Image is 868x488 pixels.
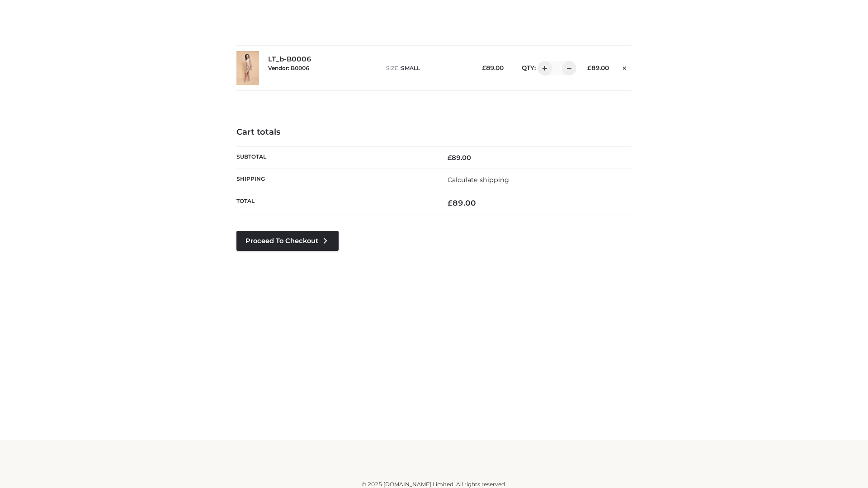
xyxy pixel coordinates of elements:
th: Total [236,191,434,215]
span: £ [587,64,591,71]
a: Calculate shipping [448,176,509,184]
bdi: 89.00 [448,154,471,162]
bdi: 89.00 [587,64,609,71]
div: LT_b-B0006 [268,55,377,80]
small: Vendor: B0006 [268,65,309,71]
bdi: 89.00 [482,64,504,71]
a: Remove this item [618,61,632,73]
bdi: 89.00 [448,198,476,207]
th: Shipping [236,169,434,191]
th: Subtotal [236,146,434,169]
a: Proceed to Checkout [236,231,339,251]
p: size : [386,64,468,72]
h4: Cart totals [236,127,632,137]
div: QTY: [513,61,573,75]
span: SMALL [401,65,420,71]
span: £ [448,154,452,162]
span: £ [482,64,486,71]
span: £ [448,198,453,207]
